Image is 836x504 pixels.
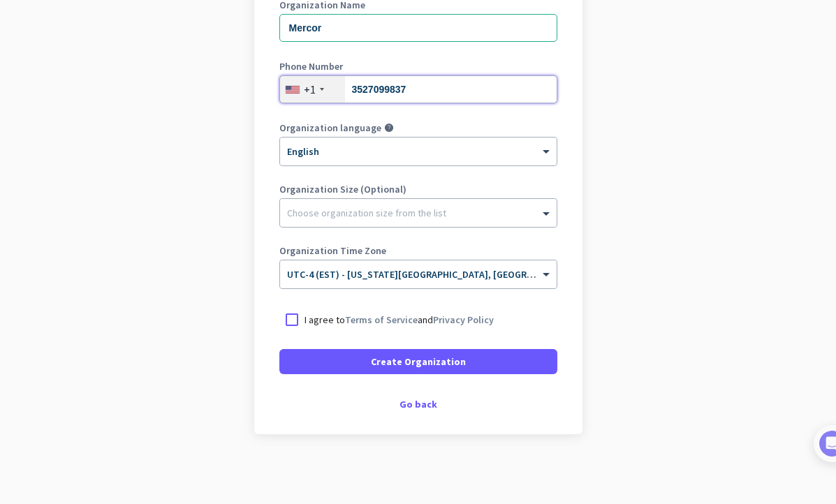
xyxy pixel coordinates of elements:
a: Privacy Policy [433,313,494,326]
input: What is the name of your organization? [279,14,557,42]
label: Organization Time Zone [279,246,557,255]
p: I agree to and [305,313,494,327]
div: +1 [304,82,316,96]
span: Create Organization [371,355,466,369]
div: Go back [279,399,557,409]
i: help [384,123,394,133]
label: Organization language [279,123,381,133]
label: Phone Number [279,61,557,71]
a: Terms of Service [345,313,418,326]
input: 201-555-0123 [279,75,557,103]
button: Create Organization [279,349,557,374]
label: Organization Size (Optional) [279,184,557,194]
